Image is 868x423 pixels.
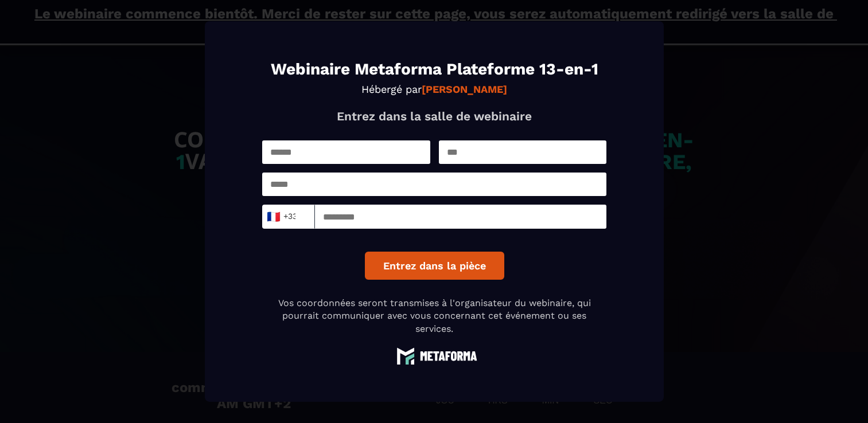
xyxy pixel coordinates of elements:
button: Entrez dans la pièce [364,252,504,280]
p: Vos coordonnées seront transmises à l'organisateur du webinaire, qui pourrait communiquer avec vo... [262,297,606,335]
input: Search for option [296,208,305,225]
div: Search for option [262,205,315,229]
span: +33 [269,209,293,225]
p: Hébergé par [262,83,606,95]
strong: [PERSON_NAME] [422,83,507,95]
p: Entrez dans la salle de webinaire [262,109,606,123]
img: logo [391,347,477,365]
span: 🇫🇷 [266,209,280,225]
h1: Webinaire Metaforma Plateforme 13-en-1 [262,61,606,77]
